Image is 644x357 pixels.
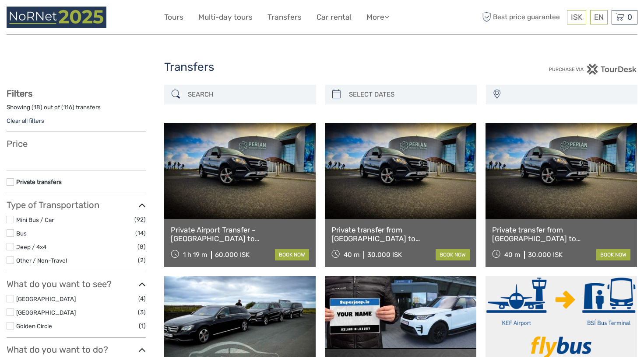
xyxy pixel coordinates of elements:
[7,88,32,99] strong: Filters
[549,64,637,75] img: PurchaseViaTourDesk.png
[63,103,72,111] label: 116
[7,103,146,117] div: Showing ( ) out of ( ) transfers
[596,249,630,260] a: book now
[215,251,250,259] div: 60.000 ISK
[317,11,352,24] a: Car rental
[367,251,402,259] div: 30.000 ISK
[138,255,146,265] span: (2)
[7,344,146,355] h3: What do you want to do?
[267,11,302,24] a: Transfers
[626,13,633,21] span: 0
[184,87,311,102] input: SEARCH
[528,251,563,259] div: 30.000 ISK
[7,279,146,289] h3: What do you want to see?
[16,257,67,264] a: Other / Non-Travel
[16,322,52,329] a: Golden Circle
[16,230,27,237] a: Bus
[139,321,146,331] span: (1)
[16,216,54,223] a: Mini Bus / Car
[436,249,470,260] a: book now
[492,225,630,243] a: Private transfer from [GEOGRAPHIC_DATA] to [GEOGRAPHIC_DATA]
[16,178,62,185] a: Private transfers
[7,117,44,124] a: Clear all filters
[16,309,76,316] a: [GEOGRAPHIC_DATA]
[16,243,46,250] a: Jeep / 4x4
[164,11,183,24] a: Tours
[16,295,76,302] a: [GEOGRAPHIC_DATA]
[183,251,207,259] span: 1 h 19 m
[331,225,470,243] a: Private transfer from [GEOGRAPHIC_DATA] to [GEOGRAPHIC_DATA]
[366,11,389,24] a: More
[7,200,146,210] h3: Type of Transportation
[135,228,146,238] span: (14)
[480,10,565,24] span: Best price guarantee
[571,13,582,21] span: ISK
[138,294,146,304] span: (4)
[34,103,40,111] label: 18
[504,251,520,259] span: 40 m
[198,11,253,24] a: Multi-day tours
[134,215,146,225] span: (92)
[590,10,608,24] div: EN
[344,251,359,259] span: 40 m
[164,60,480,74] h1: Transfers
[138,307,146,317] span: (3)
[171,225,309,243] a: Private Airport Transfer - [GEOGRAPHIC_DATA] to [GEOGRAPHIC_DATA]
[7,7,106,28] img: 3258-41b625c3-b3ba-4726-b4dc-f26af99be3a7_logo_small.png
[275,249,309,260] a: book now
[7,139,146,149] h3: Price
[345,87,472,102] input: SELECT DATES
[137,242,146,252] span: (8)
